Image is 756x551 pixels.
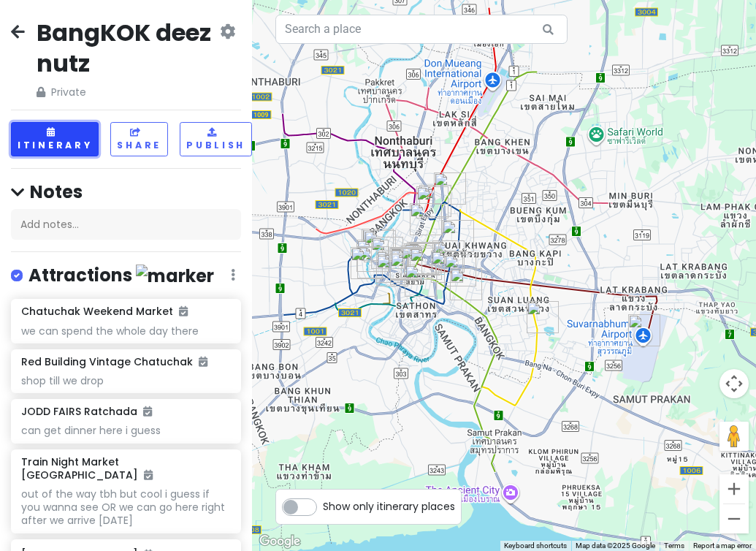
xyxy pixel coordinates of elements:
div: Banthat Thong Road [390,247,422,279]
div: Mae Varee [450,268,482,300]
h6: JODD FAIRS Ratchada [21,405,152,418]
h4: Attractions [28,264,214,288]
div: แป๊ะเม้ง อร่อยรอบดึก [434,172,466,205]
div: Ice Cream Samosorn [390,248,422,281]
div: shop till we drop [21,374,230,387]
span: Private [37,84,217,100]
span: Map data ©2025 Google [576,541,655,550]
h4: Notes [11,180,241,203]
img: Google [256,532,304,551]
button: Itinerary [11,122,99,156]
div: JODD FAIRS Ratchada [442,220,474,252]
h6: Train Night Market [GEOGRAPHIC_DATA] [21,455,230,482]
button: Zoom out [719,504,749,533]
div: Somtum Der [405,265,437,297]
img: marker [136,265,214,287]
div: can get dinner here i guess [21,424,230,437]
div: Wat Arun [351,247,383,279]
div: House of HEALS [410,248,442,280]
div: Train Night Market Srinagarindra [527,301,559,333]
div: Suvarnabhumi Airport [628,314,660,346]
div: Jeh O Chula Banthatthong [390,248,422,280]
div: Red Building Vintage Chatuchak [416,186,448,218]
div: Khaosan Road [364,230,396,262]
div: RONGROS [357,246,389,278]
h2: BangKOK deez nutz [37,18,217,78]
a: Open this area in Google Maps (opens a new window) [256,532,304,551]
div: Add notes... [11,209,241,240]
button: Zoom in [719,474,749,503]
a: Terms (opens in new tab) [664,541,684,550]
div: The Grand Palace [356,240,389,272]
div: Bangkok Thailand Temple [432,240,465,273]
div: NAMA Japanese and Seafood Buffet [407,242,439,274]
i: Added to itinerary [144,470,153,480]
button: Map camera controls [719,369,749,398]
div: out of the way tbh but cool i guess if you wanna see OR we can go here right after we arrive [DATE] [21,487,230,528]
i: Added to itinerary [143,406,152,417]
div: Myth I Bangkok Street food | Best mango sticky rice [362,229,394,261]
div: Siam Square [401,246,433,278]
i: Added to itinerary [179,306,188,316]
h6: Red Building Vintage Chatuchak [21,355,207,368]
button: Drag Pegman onto the map to open Street View [719,422,749,451]
div: Siam Paragon [404,243,436,275]
div: we can spend the whole day there [21,324,230,338]
div: Nara Thai Cuisine Central World [408,243,440,275]
button: Keyboard shortcuts [504,541,567,551]
a: Report a map error [693,541,752,550]
input: Search a place [275,15,568,44]
div: Song Wat Road [376,254,408,286]
div: Thipsamai Padthai Pratoopee [371,237,403,269]
span: Show only itinerary places [323,498,455,514]
div: Paknang.bkk [410,203,442,235]
div: Chinatown Bangkok [376,251,408,283]
i: Added to itinerary [199,357,207,367]
div: E-Gokart Track สนามโกคาร์ทไฟฟ้า (Banthat Thong Road, Chula 28) 电动卡丁车赛道 [390,253,422,285]
div: Chatuchak Weekend Market [419,185,451,217]
button: Share [110,122,168,156]
h6: Chatuchak Weekend Market [21,305,188,318]
button: Publish [180,122,252,156]
div: Metropolis Suites Bangkok, Tapestry Collection by Hilton [444,254,476,286]
div: Madam Saranair Thai Food restaurant [431,251,463,283]
div: The Cheesecake Factory [408,243,440,275]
